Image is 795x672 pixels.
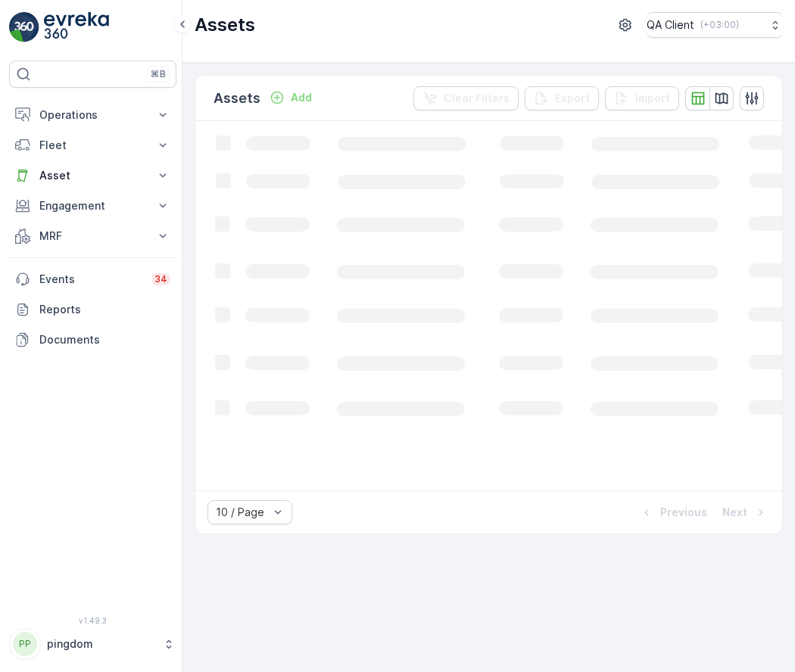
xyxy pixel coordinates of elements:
[638,503,709,521] button: Previous
[151,68,166,80] p: ⌘B
[39,332,170,347] p: Documents
[555,91,590,106] p: Export
[9,325,176,355] a: Documents
[39,198,146,213] p: Engagement
[9,616,176,625] span: v 1.49.3
[647,12,783,38] button: QA Client(+03:00)
[39,302,170,317] p: Reports
[9,12,39,42] img: logo
[9,264,176,294] a: Events34
[9,160,176,191] button: Asset
[263,89,318,107] button: Add
[413,86,519,110] button: Clear Filters
[444,91,510,106] p: Clear Filters
[635,91,670,106] p: Import
[47,636,155,652] p: pingdom
[44,12,109,42] img: logo_light-DOdMpM7g.png
[721,503,770,521] button: Next
[214,88,260,109] p: Assets
[722,505,747,520] p: Next
[9,130,176,160] button: Fleet
[605,86,679,110] button: Import
[647,17,694,33] p: QA Client
[154,273,167,285] p: 34
[13,632,37,656] div: PP
[39,168,146,183] p: Asset
[9,100,176,130] button: Operations
[660,505,707,520] p: Previous
[39,272,142,287] p: Events
[700,19,739,31] p: ( +03:00 )
[9,294,176,325] a: Reports
[291,90,312,105] p: Add
[39,107,146,123] p: Operations
[39,138,146,153] p: Fleet
[9,221,176,251] button: MRF
[9,191,176,221] button: Engagement
[195,13,255,37] p: Assets
[39,229,146,244] p: MRF
[525,86,599,110] button: Export
[9,628,176,660] button: PPpingdom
